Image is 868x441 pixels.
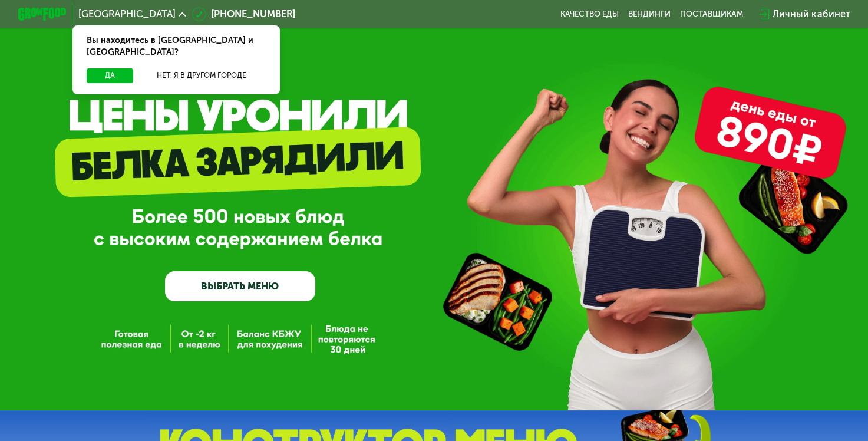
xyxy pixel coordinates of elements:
a: [PHONE_NUMBER] [192,7,296,22]
button: Нет, я в другом городе [138,68,265,83]
a: Вендинги [628,9,671,19]
div: Личный кабинет [773,7,850,22]
div: поставщикам [680,9,743,19]
a: ВЫБРАТЬ МЕНЮ [165,271,315,301]
div: Вы находитесь в [GEOGRAPHIC_DATA] и [GEOGRAPHIC_DATA]? [72,25,280,69]
a: Качество еды [560,9,619,19]
span: [GEOGRAPHIC_DATA] [78,9,176,19]
button: Да [87,68,133,83]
